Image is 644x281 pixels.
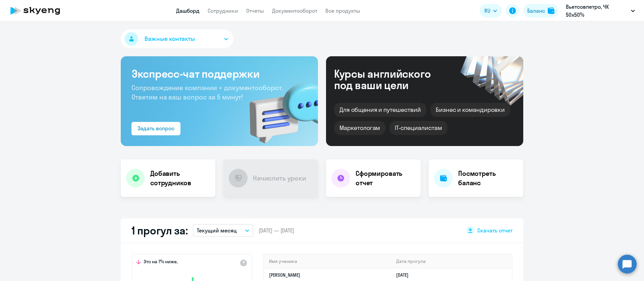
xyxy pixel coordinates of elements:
[197,226,237,234] p: Текущий месяц
[523,4,558,17] button: Балансbalance
[131,224,187,237] h2: 1 прогул за:
[391,255,512,268] th: Дата прогула
[131,83,283,101] span: Сопровождение компании + документооборот. Ответим на ваш вопрос за 5 минут!
[334,121,385,135] div: Маркетологам
[548,7,554,14] img: balance
[176,7,200,14] a: Дашборд
[144,259,178,267] span: Это на 7% ниже,
[334,103,426,117] div: Для общения и путешествий
[272,7,317,14] a: Документооборот
[138,124,174,132] div: Задать вопрос
[259,227,294,234] span: [DATE] — [DATE]
[480,4,502,17] button: RU
[193,224,253,237] button: Текущий месяц
[562,3,638,19] button: Вьетсовпетро, ЧК 50х50%
[208,7,238,14] a: Сотрудники
[458,169,518,188] h4: Посмотреть баланс
[396,272,414,278] a: [DATE]
[264,255,391,268] th: Имя ученика
[527,7,545,15] div: Баланс
[150,169,210,188] h4: Добавить сотрудников
[484,7,490,15] span: RU
[121,29,233,48] button: Важные контакты
[325,7,360,14] a: Все продукты
[334,68,449,91] div: Курсы английского под ваши цели
[356,169,415,188] h4: Сформировать отчет
[131,122,180,135] button: Задать вопрос
[145,34,195,43] span: Важные контакты
[389,121,447,135] div: IT-специалистам
[430,103,510,117] div: Бизнес и командировки
[566,3,628,19] p: Вьетсовпетро, ЧК 50х50%
[253,173,306,183] h4: Начислить уроки
[477,227,513,234] span: Скачать отчет
[269,272,300,278] a: [PERSON_NAME]
[246,7,264,14] a: Отчеты
[240,71,318,146] img: bg-img
[131,67,307,80] h3: Экспресс-чат поддержки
